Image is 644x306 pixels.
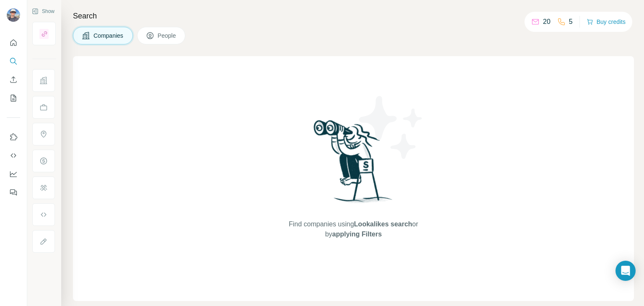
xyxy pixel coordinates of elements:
button: Buy credits [587,16,626,28]
img: Surfe Illustration - Woman searching with binoculars [310,118,397,211]
span: People [158,31,177,40]
span: Find companies using or by [286,219,421,239]
button: Search [7,54,20,69]
img: Surfe Illustration - Stars [353,90,429,165]
img: Avatar [7,8,20,22]
button: Dashboard [7,166,20,182]
div: Open Intercom Messenger [615,261,636,281]
span: Lookalikes search [354,220,412,228]
button: My lists [7,91,20,106]
button: Show [26,5,60,18]
p: 20 [543,17,551,27]
h4: Search [73,10,634,22]
span: applying Filters [332,231,382,238]
button: Use Surfe on LinkedIn [7,130,20,145]
button: Enrich CSV [7,72,20,87]
span: Companies [93,31,124,40]
p: 5 [569,17,573,27]
button: Feedback [7,185,20,200]
button: Quick start [7,35,20,50]
button: Use Surfe API [7,148,20,163]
